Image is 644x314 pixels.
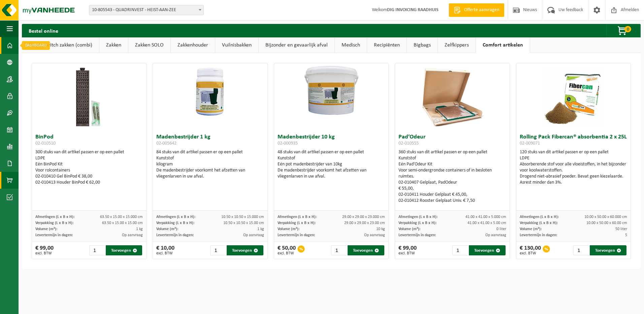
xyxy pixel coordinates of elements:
[102,221,143,225] span: 63.50 x 15.00 x 15.00 cm
[520,174,627,186] div: Drogend niet-abrasief poeder. Bevat geen kiezelaarde. Asrest minder dan 3%.
[520,215,559,219] span: Afmetingen (L x B x H):
[257,227,264,231] span: 1 kg
[89,5,203,15] span: 10-805543 - QUADRINVEST - HEIST-AAN-ZEE
[35,221,73,225] span: Verpakking (L x B x H):
[476,37,530,53] a: Comfort artikelen
[465,215,506,219] span: 41.00 x 41.00 x 5.000 cm
[35,141,56,146] span: 02-010510
[35,215,74,219] span: Afmetingen (L x B x H):
[156,221,194,225] span: Verpakking (L x B x H):
[584,215,627,219] span: 10.00 x 50.00 x 60.000 cm
[89,5,204,15] span: 10-805543 - QUADRINVEST - HEIST-AAN-ZEE
[171,37,215,53] a: Zakkenhouder
[259,37,334,53] a: Bijzonder en gevaarlijk afval
[278,141,298,146] span: 02-000935
[520,134,627,148] h3: Rolling Pack Fibercan® absorbentia 2 x 25L
[278,149,385,180] div: 48 stuks van dit artikel passen er op een pallet
[106,245,142,255] button: Toevoegen
[243,233,264,237] span: Op aanvraag
[221,215,264,219] span: 10.50 x 10.50 x 15.000 cm
[278,167,385,180] div: De madenbestrijder voorkomt het afzetten van vliegenlarven in uw afval.
[625,233,627,237] span: 5
[344,221,385,225] span: 29.00 x 29.00 x 23.00 cm
[35,227,57,231] span: Volume (m³):
[520,161,627,174] div: Absorberende stof voor alle vloeistoffen, in het bijzonder voor koolwaterstoffen.
[364,233,385,237] span: Op aanvraag
[35,149,143,186] div: 300 stuks van dit artikel passen er op een pallet
[520,141,540,146] span: 02-009071
[496,227,506,231] span: 0 liter
[398,155,506,161] div: Kunststof
[35,233,73,237] span: Levertermijn in dagen:
[156,215,195,219] span: Afmetingen (L x B x H):
[573,245,589,255] input: 1
[35,161,143,167] div: Eén BinPod Kit
[520,227,542,231] span: Volume (m³):
[227,245,263,255] button: Toevoegen
[153,63,267,121] img: 02-005642
[156,141,176,146] span: 02-005642
[540,63,607,131] img: 02-009071
[99,37,128,53] a: Zakken
[35,155,143,161] div: LDPE
[278,233,315,237] span: Levertermijn in dagen:
[278,155,385,161] div: Kunststof
[342,215,385,219] span: 29.00 x 29.00 x 23.000 cm
[398,149,506,204] div: 360 stuks van dit artikel passen er op een pallet
[398,227,420,231] span: Volume (m³):
[407,37,438,53] a: Bigbags
[156,245,174,255] div: € 10,00
[278,227,299,231] span: Volume (m³):
[122,233,143,237] span: Op aanvraag
[156,251,174,255] span: excl. BTW
[156,161,264,167] div: kilogram
[22,37,99,53] a: Plastic Switch zakken (combi)
[210,245,226,255] input: 1
[398,161,506,167] div: Eén Pad’Odeur Kit
[449,3,504,17] a: Offerte aanvragen
[128,37,170,53] a: Zakken SOLO
[156,134,264,148] h3: Madenbestrijder 1 kg
[156,227,178,231] span: Volume (m³):
[419,63,486,131] img: 02-010555
[156,149,264,180] div: 84 stuks van dit artikel passen er op een pallet
[520,251,541,255] span: excl. BTW
[335,37,367,53] a: Medisch
[278,251,296,255] span: excl. BTW
[586,221,627,225] span: 10.00 x 50.00 x 60.00 cm
[278,245,296,255] div: € 50,00
[624,26,631,32] span: 0
[278,134,385,148] h3: Madenbestrijder 10 kg
[156,155,264,161] div: Kunststof
[278,221,316,225] span: Verpakking (L x B x H):
[136,227,143,231] span: 1 kg
[331,245,347,255] input: 1
[215,37,258,53] a: Vuilnisbakken
[606,24,640,37] button: 0
[398,141,419,146] span: 02-010555
[452,245,468,255] input: 1
[615,227,627,231] span: 50 liter
[520,221,558,225] span: Verpakking (L x B x H):
[35,251,54,255] span: excl. BTW
[398,245,417,255] div: € 99,00
[398,221,437,225] span: Verpakking (L x B x H):
[398,134,506,148] h3: Pad’Odeur
[348,245,384,255] button: Toevoegen
[520,149,627,186] div: 120 stuks van dit artikel passen er op een pallet
[398,251,417,255] span: excl. BTW
[35,134,143,148] h3: BinPod
[485,233,506,237] span: Op aanvraag
[398,215,438,219] span: Afmetingen (L x B x H):
[156,167,264,180] div: De madenbestrijder voorkomt het afzetten van vliegenlarven in uw afval.
[100,215,143,219] span: 63.50 x 15.00 x 15.000 cm
[89,245,105,255] input: 1
[278,215,317,219] span: Afmetingen (L x B x H):
[462,7,501,13] span: Offerte aanvragen
[520,155,627,161] div: LDPE
[35,167,143,186] div: Voor rolcontainers 02-010410 Gel BinPod € 38,00 02-010413 Houder BinPod € 62,00
[278,161,385,167] div: Eén pot madenbestrijder van 10kg
[469,245,506,255] button: Toevoegen
[223,221,264,225] span: 10.50 x 10.50 x 15.00 cm
[367,37,407,53] a: Recipiënten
